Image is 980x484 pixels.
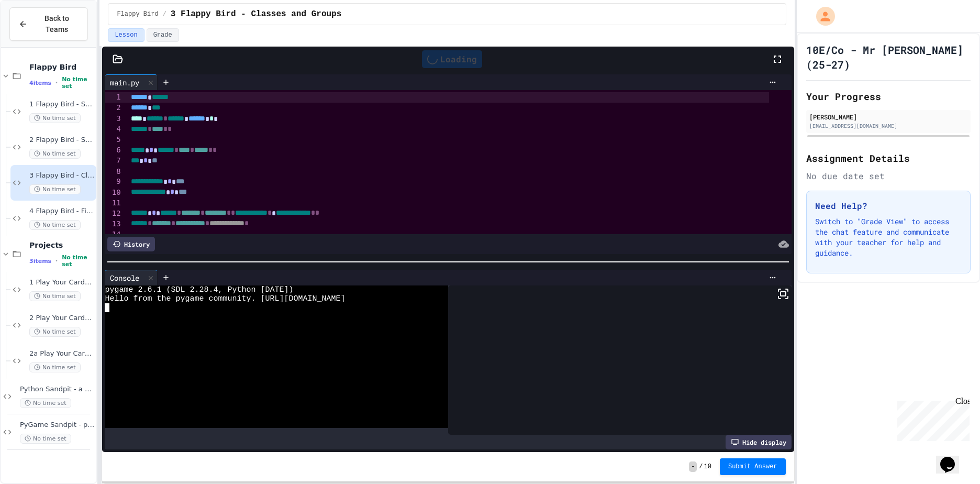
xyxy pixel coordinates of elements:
span: 2 Play Your Cards Right - Improved [29,314,94,323]
p: Switch to "Grade View" to access the chat feature and communicate with your teacher for help and ... [815,216,962,258]
span: 1 Play Your Cards Right - Basic Version [29,278,94,287]
div: 7 [105,156,122,166]
button: Submit Answer [720,458,786,475]
span: No time set [29,327,81,337]
span: - [689,461,697,472]
h3: Need Help? [815,200,962,212]
span: 4 Flappy Bird - Final Additions [29,207,94,216]
span: 1 Flappy Bird - Set Up [29,100,94,109]
div: [EMAIL_ADDRESS][DOMAIN_NAME] [809,122,967,130]
span: • [55,257,58,265]
span: • [55,79,58,87]
div: 14 [105,229,122,240]
div: 13 [105,219,122,229]
div: [PERSON_NAME] [809,112,967,122]
span: Python Sandpit - a coding playground [20,385,94,394]
span: pygame 2.6.1 (SDL 2.28.4, Python [DATE]) [105,285,293,294]
span: No time set [62,76,94,90]
button: Grade [147,28,179,42]
span: / [699,463,703,471]
span: No time set [29,291,81,301]
span: Submit Answer [728,463,777,471]
h2: Assignment Details [806,151,971,166]
div: Console [105,270,158,285]
span: No time set [29,220,81,230]
span: No time set [20,434,71,444]
button: Lesson [108,28,144,42]
span: Projects [29,240,94,250]
span: PyGame Sandpit - play with PyGame [20,421,94,430]
span: No time set [62,254,94,268]
div: 12 [105,208,122,219]
h1: 10E/Co - Mr [PERSON_NAME] (25-27) [806,42,971,72]
div: 2 [105,103,122,113]
span: 2 Flappy Bird - Sprites [29,136,94,145]
div: 9 [105,177,122,187]
span: Flappy Bird [117,10,158,18]
div: 5 [105,135,122,145]
div: 6 [105,145,122,156]
span: Flappy Bird [29,62,94,72]
iframe: chat widget [936,442,970,474]
span: No time set [20,398,71,408]
span: 3 Flappy Bird - Classes and Groups [171,8,341,20]
span: No time set [29,113,81,123]
div: Hide display [726,435,792,449]
div: 11 [105,198,122,208]
iframe: chat widget [893,397,970,441]
div: 4 [105,124,122,135]
span: / [163,10,166,18]
span: No time set [29,184,81,194]
span: No time set [29,149,81,159]
div: 8 [105,167,122,177]
div: No due date set [806,170,971,182]
span: No time set [29,362,81,372]
span: 4 items [29,80,51,86]
div: Chat with us now!Close [4,4,72,67]
span: Back to Teams [34,13,79,35]
div: main.py [105,77,144,88]
span: 10 [704,463,711,471]
span: 3 Flappy Bird - Classes and Groups [29,171,94,180]
div: 10 [105,188,122,198]
span: 2a Play Your Cards Right - PyGame [29,349,94,358]
div: Console [105,272,144,283]
div: My Account [805,4,838,28]
div: History [107,237,155,251]
div: 3 [105,114,122,124]
div: 1 [105,92,122,103]
h2: Your Progress [806,89,971,104]
button: Back to Teams [9,7,88,41]
div: Loading [422,50,482,68]
span: Hello from the pygame community. [URL][DOMAIN_NAME] [105,294,345,303]
span: 3 items [29,258,51,265]
div: main.py [105,74,158,90]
